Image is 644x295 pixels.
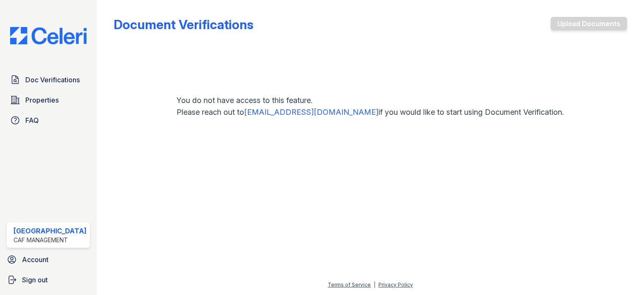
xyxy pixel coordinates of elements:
a: Account [3,251,93,268]
a: FAQ [7,112,90,129]
div: CAF Management [14,236,87,244]
a: Terms of Service [328,281,371,288]
a: Privacy Policy [378,281,413,288]
a: [EMAIL_ADDRESS][DOMAIN_NAME] [244,108,378,116]
p: You do not have access to this feature. Please reach out to if you would like to start using Docu... [177,95,564,118]
div: | [374,281,375,288]
div: [GEOGRAPHIC_DATA] [14,226,87,236]
span: Properties [25,95,59,105]
img: CE_Logo_Blue-a8612792a0a2168367f1c8372b55b34899dd931a85d93a1a3d3e32e68fde9ad4.png [3,27,93,44]
a: Sign out [3,271,93,288]
a: Properties [7,92,90,108]
div: Document Verifications [114,17,253,32]
span: FAQ [25,115,39,125]
span: Doc Verifications [25,75,80,85]
a: Doc Verifications [7,71,90,88]
span: Account [22,254,49,265]
span: Sign out [22,275,48,285]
